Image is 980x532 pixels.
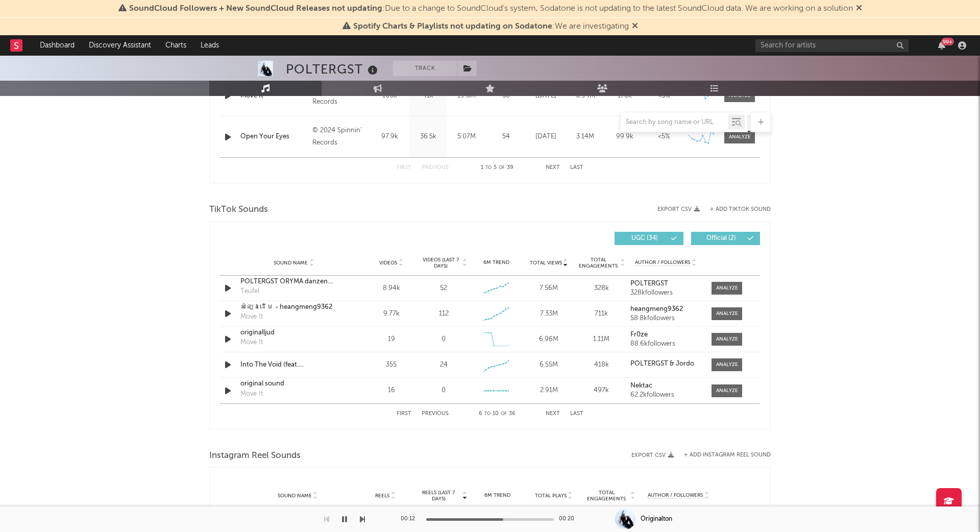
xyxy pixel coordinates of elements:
div: 88.6k followers [630,341,701,348]
a: Fr0ze [630,331,701,338]
button: Next [546,411,560,417]
button: First [397,165,411,171]
div: 97.9k [373,132,406,142]
div: 58.8k followers [630,315,701,322]
strong: heangmeng9362 [630,306,683,312]
div: 1.11M [578,334,625,345]
span: Reels (last 7 days) [416,490,461,502]
div: 24 [440,360,448,370]
span: Sound Name [278,493,312,499]
div: Move It [240,389,263,399]
div: 52 [440,283,447,294]
button: Track [393,61,457,76]
button: + Add TikTok Sound [710,207,771,212]
strong: POLTERGST & Jordo [630,360,694,367]
div: 7.33M [525,309,573,319]
div: Move It [240,337,263,348]
a: originalljud [240,328,347,338]
span: Total Plays [535,493,567,499]
div: + Add Instagram Reel Sound [674,452,771,458]
a: POLTERGST ORYMA danzen TEUFEL [240,277,347,287]
span: Videos [379,260,397,266]
div: [DATE] [529,132,563,142]
div: 00:12 [401,513,421,525]
strong: POLTERGST [630,280,668,287]
span: Sound Name [274,260,308,266]
div: 62.2k followers [630,392,701,399]
span: : Due to a change to SoundCloud's system, Sodatone is not updating to the latest SoundCloud data.... [129,5,853,13]
input: Search by song name or URL [621,118,728,127]
div: 00:20 [559,513,579,525]
span: Total Engagements [578,257,619,269]
button: + Add Instagram Reel Sound [684,452,771,458]
div: 3.14M [568,132,602,142]
span: Author / Followers [648,492,703,499]
div: 6.96M [525,334,573,345]
div: 0 [442,334,446,345]
div: 0 [442,385,446,396]
span: : We are investigating [353,22,629,31]
button: Last [570,165,583,171]
button: Next [546,165,560,171]
div: 99 + [941,38,954,45]
div: 19 [367,334,415,345]
div: POLTERGST [286,61,380,78]
a: Into The Void (feat. [PERSON_NAME]) [240,360,347,370]
span: Dismiss [632,22,638,31]
div: 497k [578,385,625,396]
button: Last [570,411,583,417]
a: POLTERGST [630,280,701,287]
button: Export CSV [631,452,674,458]
div: 711k [578,309,625,319]
div: 328k [578,283,625,294]
div: 36.5k [411,132,445,142]
div: 2.91M [525,385,573,396]
button: 99+ [938,41,945,50]
div: 9.77k [367,309,415,319]
span: Author / Followers [635,259,690,266]
input: Search for artists [755,39,909,52]
a: Discovery Assistant [82,35,158,56]
a: Open Your Eyes [240,132,307,142]
button: + Add TikTok Sound [700,207,771,212]
div: <5% [647,132,681,142]
button: Official(2) [691,232,760,245]
a: Leads [193,35,226,56]
span: Total Engagements [584,490,629,502]
span: of [501,412,507,416]
span: to [485,165,492,170]
a: សំឡេងដើម - heangmeng9362 [240,302,347,312]
div: Move It [240,312,263,322]
span: Spotify Charts & Playlists not updating on Sodatone [353,22,552,31]
span: TikTok Sounds [209,204,268,216]
a: Dashboard [33,35,82,56]
span: of [499,165,505,170]
span: to [484,412,491,416]
div: 1 5 39 [469,162,525,174]
div: 5.07M [450,132,483,142]
span: Official ( 2 ) [698,235,745,241]
button: Previous [422,411,449,417]
span: Instagram Reel Sounds [209,450,301,462]
strong: Fr0ze [630,331,648,338]
a: POLTERGST & Jordo [630,360,701,368]
a: Nektac [630,382,701,390]
div: original sound [240,379,347,389]
div: 54 [488,132,524,142]
div: 6.55M [525,360,573,370]
div: Originalton [641,515,672,524]
div: 6 10 36 [469,408,525,420]
div: 7.56M [525,283,573,294]
button: UGC(34) [615,232,683,245]
div: 328k followers [630,289,701,297]
div: 99.9k [607,132,642,142]
div: 355 [367,360,415,370]
div: 8.94k [367,283,415,294]
span: Total Views [530,260,562,266]
button: First [397,411,411,417]
span: Videos (last 7 days) [420,257,461,269]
